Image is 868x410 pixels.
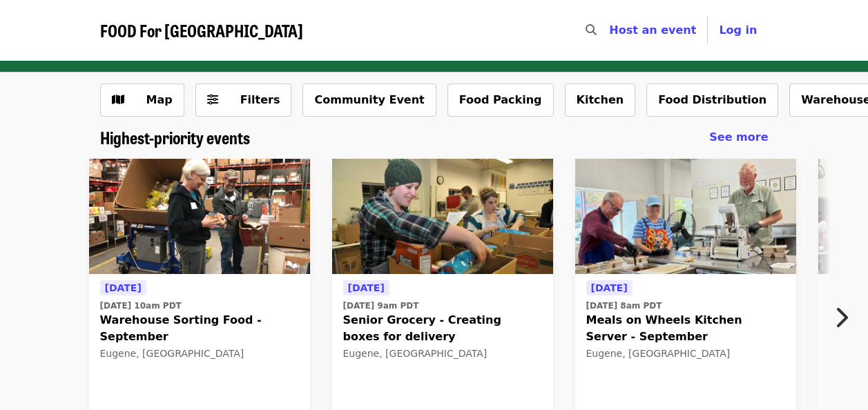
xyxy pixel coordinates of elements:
img: Meals on Wheels Kitchen Server - September organized by FOOD For Lane County [575,159,796,275]
span: [DATE] [591,282,628,293]
i: sliders-h icon [207,93,218,106]
time: [DATE] 10am PDT [100,300,182,312]
span: FOOD For [GEOGRAPHIC_DATA] [100,18,303,42]
a: See more [709,129,768,146]
a: Highest-priority events [100,128,250,148]
i: search icon [586,23,597,37]
div: Eugene, [GEOGRAPHIC_DATA] [100,348,299,360]
a: FOOD For [GEOGRAPHIC_DATA] [100,21,303,41]
i: chevron-right icon [834,304,848,331]
span: See more [709,130,768,144]
time: [DATE] 8am PDT [586,300,662,312]
button: Food Packing [447,84,554,117]
span: [DATE] [348,282,385,293]
i: map icon [112,93,124,106]
button: Log in [708,17,768,44]
span: Map [146,93,173,106]
div: Eugene, [GEOGRAPHIC_DATA] [586,348,785,360]
span: Log in [719,23,757,37]
div: Highest-priority events [89,128,780,148]
a: Host an event [609,23,696,37]
span: Meals on Wheels Kitchen Server - September [586,312,785,345]
span: Senior Grocery - Creating boxes for delivery [343,312,542,345]
img: Senior Grocery - Creating boxes for delivery organized by FOOD For Lane County [332,159,553,275]
time: [DATE] 9am PDT [343,300,419,312]
span: Highest-priority events [100,125,250,149]
button: Community Event [302,84,436,117]
span: Warehouse Sorting Food - September [100,312,299,345]
button: Kitchen [565,84,636,117]
div: Eugene, [GEOGRAPHIC_DATA] [343,348,542,360]
button: Food Distribution [646,84,778,117]
button: Next item [822,298,868,337]
button: Filters (0 selected) [195,84,292,117]
input: Search [605,14,616,47]
img: Warehouse Sorting Food - September organized by FOOD For Lane County [89,159,310,275]
button: Show map view [100,84,184,117]
span: Filters [240,93,280,106]
span: [DATE] [105,282,142,293]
